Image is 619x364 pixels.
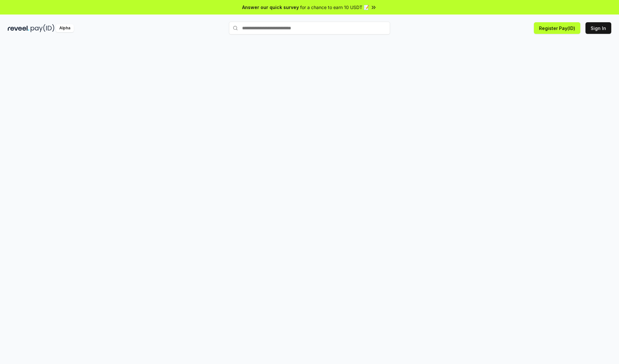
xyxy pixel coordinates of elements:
span: for a chance to earn 10 USDT 📝 [300,4,369,11]
img: pay_id [31,24,54,32]
button: Register Pay(ID) [534,22,580,34]
div: Alpha [56,24,74,32]
span: Answer our quick survey [242,4,299,11]
button: Sign In [585,22,611,34]
img: reveel_dark [8,24,29,32]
